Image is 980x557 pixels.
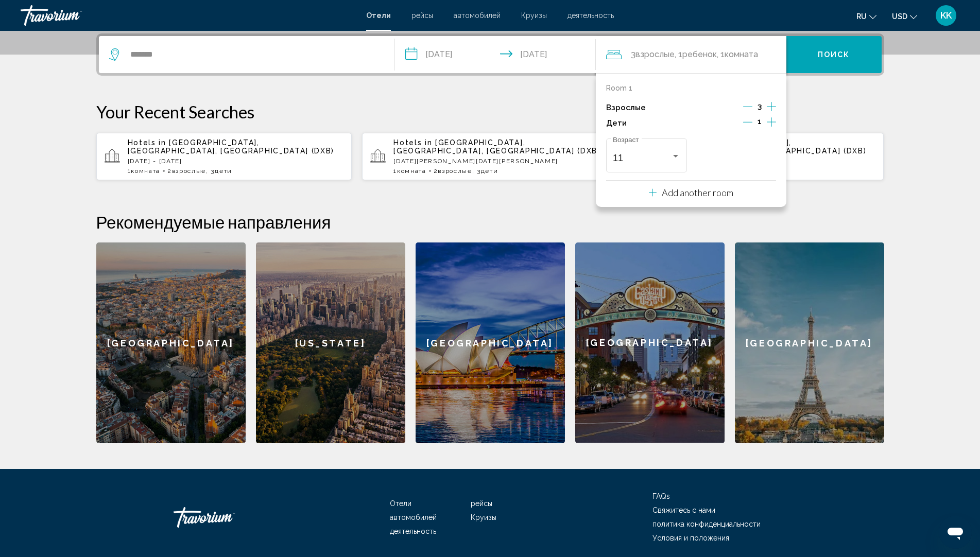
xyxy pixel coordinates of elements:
button: Check-in date: Nov 16, 2025 Check-out date: Nov 21, 2025 [395,36,596,73]
span: 3 [758,102,762,110]
span: 11 [613,153,623,163]
button: Hotels in [GEOGRAPHIC_DATA], [GEOGRAPHIC_DATA], [GEOGRAPHIC_DATA] (DXB)[DATE][PERSON_NAME][DATE][... [362,132,618,181]
span: Hotels in [393,138,432,147]
a: рейсы [471,499,492,508]
span: 1 [393,167,426,175]
span: Дети [481,167,498,175]
p: [DATE][PERSON_NAME][DATE][PERSON_NAME] [393,158,610,165]
button: Decrement children [743,117,752,129]
a: FAQs [652,492,670,500]
a: [GEOGRAPHIC_DATA] [575,242,725,443]
button: Travelers: 3 adults, 1 child [596,36,786,73]
a: деятельность [390,527,436,535]
a: Свяжитесь с нами [652,506,715,514]
p: Room 1 [606,84,632,92]
p: Add another room [662,187,733,198]
a: автомобилей [454,11,501,20]
span: [GEOGRAPHIC_DATA], [GEOGRAPHIC_DATA], [GEOGRAPHIC_DATA] (DXB) [393,138,600,155]
button: Increment children [767,115,776,131]
button: Поиск [786,36,882,73]
span: Комната [397,167,426,175]
h2: Рекомендуемые направления [96,212,884,232]
span: Ребенок [682,49,717,59]
span: 1 [758,117,762,126]
span: Взрослые [172,167,206,175]
button: Add another room [649,181,733,202]
a: [GEOGRAPHIC_DATA] [735,242,884,443]
a: [GEOGRAPHIC_DATA] [96,242,246,443]
span: 2 [167,167,206,175]
p: Дети [606,119,627,128]
a: рейсы [411,11,433,20]
a: политика конфиденциальности [652,520,761,528]
span: 2 [434,167,472,175]
span: Дети [215,167,232,175]
a: [US_STATE] [256,242,405,443]
a: Travorium [21,5,356,26]
span: , 1 [717,47,758,62]
a: Круизы [471,513,496,521]
button: Hotels in [GEOGRAPHIC_DATA], [GEOGRAPHIC_DATA], [GEOGRAPHIC_DATA] (DXB)[DATE] - [DATE]1Комната2Вз... [96,132,352,181]
span: , 3 [472,167,498,175]
span: Взрослые [438,167,472,175]
div: [GEOGRAPHIC_DATA] [575,242,725,443]
button: Change language [856,9,876,24]
span: Комната [131,167,160,175]
span: ru [856,12,867,21]
a: [GEOGRAPHIC_DATA] [416,242,565,443]
span: Поиск [818,51,850,59]
span: 1 [128,167,160,175]
span: USD [892,12,907,21]
span: , 1 [675,47,717,62]
button: Increment adults [767,100,776,115]
a: Круизы [521,11,547,20]
p: [DATE] - [DATE] [128,158,344,165]
span: Hotels in [128,138,166,147]
a: автомобилей [390,513,437,521]
span: 3 [631,47,675,62]
div: Search widget [99,36,882,73]
p: Взрослые [606,103,646,112]
a: Отели [390,499,411,508]
p: Your Recent Searches [96,101,884,122]
button: User Menu [933,5,959,26]
span: [GEOGRAPHIC_DATA], [GEOGRAPHIC_DATA], [GEOGRAPHIC_DATA] (DXB) [128,138,335,155]
a: Отели [366,11,391,20]
span: , 3 [206,167,232,175]
button: Decrement adults [743,101,752,114]
a: деятельность [568,11,614,20]
iframe: Кнопка запуска окна обмена сообщениями [939,516,972,549]
span: KK [940,10,952,21]
span: Комната [725,49,758,59]
a: Travorium [174,502,277,533]
span: Взрослые [635,49,675,59]
a: Условия и положения [652,534,729,542]
button: Change currency [892,9,917,24]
